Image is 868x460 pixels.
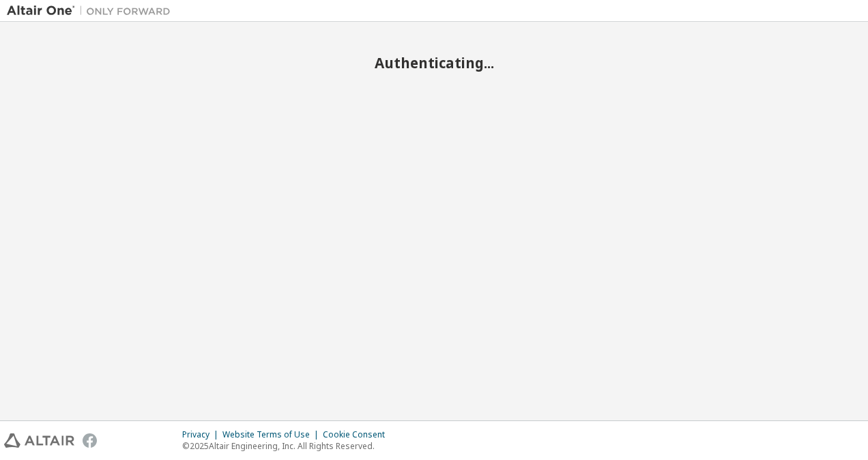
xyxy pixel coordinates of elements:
img: Altair One [7,4,177,18]
div: Privacy [182,429,222,440]
img: altair_logo.svg [4,433,74,448]
h2: Authenticating... [7,54,861,72]
div: Cookie Consent [323,429,393,440]
p: © 2025 Altair Engineering, Inc. All Rights Reserved. [182,440,393,452]
img: facebook.svg [83,433,97,448]
div: Website Terms of Use [222,429,323,440]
